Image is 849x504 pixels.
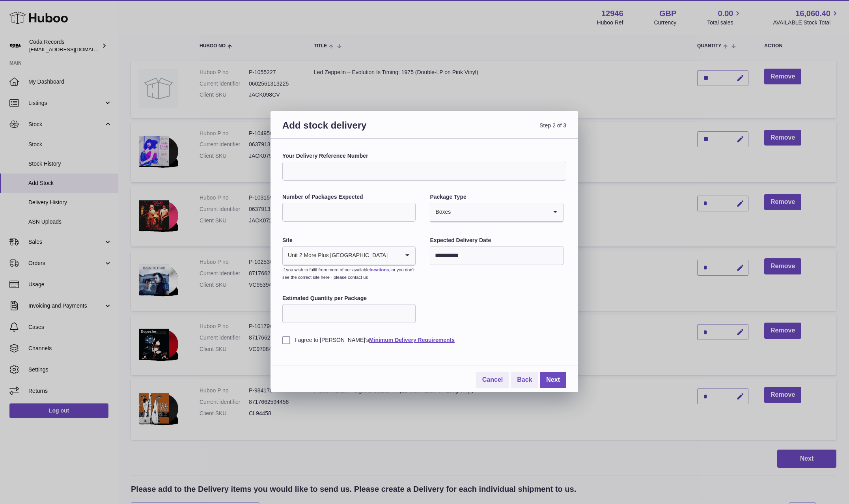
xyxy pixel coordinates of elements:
[283,246,388,265] span: Unit 2 More Plus [GEOGRAPHIC_DATA]
[282,152,566,160] label: Your Delivery Reference Number
[282,237,416,244] label: Site
[424,119,566,141] span: Step 2 of 3
[283,246,415,265] div: Search for option
[282,336,566,344] label: I agree to [PERSON_NAME]'s
[540,372,566,388] a: Next
[282,119,424,141] h3: Add stock delivery
[430,203,451,221] span: Boxes
[369,267,389,272] a: locations
[511,372,538,388] a: Back
[430,203,563,222] div: Search for option
[451,203,547,221] input: Search for option
[282,267,414,280] small: If you wish to fulfil from more of our available , or you don’t see the correct site here - pleas...
[388,246,399,265] input: Search for option
[282,295,416,302] label: Estimated Quantity per Package
[430,193,563,201] label: Package Type
[369,337,455,343] a: Minimum Delivery Requirements
[430,237,563,244] label: Expected Delivery Date
[476,372,509,388] a: Cancel
[282,193,416,201] label: Number of Packages Expected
